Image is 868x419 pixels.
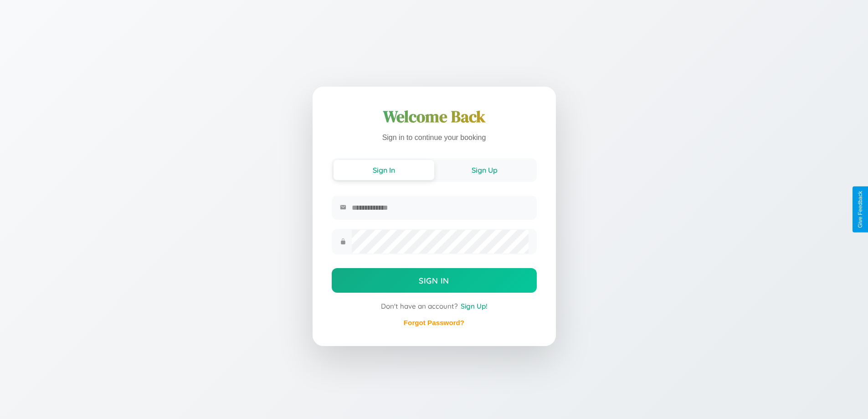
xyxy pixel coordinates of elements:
div: Give Feedback [857,191,863,228]
p: Sign in to continue your booking [332,131,537,145]
a: Forgot Password? [404,319,464,326]
button: Sign In [332,268,537,293]
div: Don't have an account? [332,302,537,310]
span: Sign Up! [461,302,488,310]
button: Sign Up [434,160,535,180]
button: Sign In [334,160,434,180]
h1: Welcome Back [332,106,537,128]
